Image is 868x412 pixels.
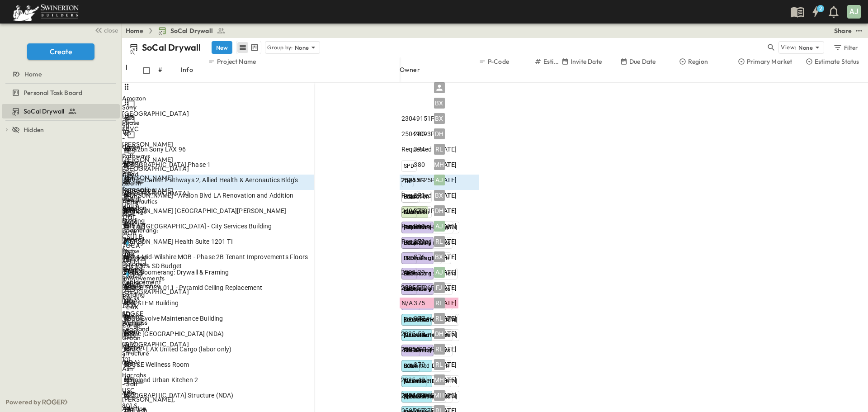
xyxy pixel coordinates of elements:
[2,104,120,118] div: test
[122,109,140,136] div: [GEOGRAPHIC_DATA] Phase 1
[11,2,80,21] img: 6c363589ada0b36f064d841b69d3a419a338230e66bb0a533688fa5cc3e9e735.png
[24,70,42,79] span: Home
[104,26,118,35] span: close
[170,26,213,35] span: SoCal Drywall
[124,237,233,246] span: [PERSON_NAME] Health Suite 1201 TI
[434,236,444,247] div: RL
[124,222,272,231] span: City of [GEOGRAPHIC_DATA] - City Services Building
[434,328,444,339] div: DH
[401,283,435,292] span: 25055126P
[833,43,859,52] div: Filter
[401,298,413,308] span: N/A
[124,191,293,200] span: [PERSON_NAME] - Avalon Blvd LA Renovation and Addition
[126,26,231,35] nav: breadcrumbs
[124,329,224,338] span: Celine [GEOGRAPHIC_DATA] (NDA)
[158,57,181,82] div: #
[781,43,797,52] p: View:
[181,57,208,82] div: Info
[124,160,211,169] span: [GEOGRAPHIC_DATA] Phase 1
[267,43,293,52] p: Group by:
[401,391,435,400] span: 24049107P
[249,42,260,53] button: kanban view
[122,278,140,305] div: Celine [GEOGRAPHIC_DATA] (NDA)
[434,98,444,109] div: BX
[24,107,64,116] span: SoCal Drywall
[401,175,435,185] span: 25055125P
[124,145,186,154] span: Amazon Sony LAX 96
[401,114,435,123] span: 23049151P
[854,25,864,36] button: test
[434,344,444,355] div: RL
[24,125,44,134] span: Hidden
[434,175,444,185] div: AJ
[688,57,708,66] p: Region
[798,43,813,52] p: None
[2,85,120,100] div: test
[815,57,859,66] p: Estimate Status
[217,57,256,66] p: Project Name
[122,140,140,212] div: [PERSON_NAME] - Avalon Blvd LA Renovation and Addition
[122,370,140,398] div: Harrahs - Salt & Fin
[434,359,444,370] div: RL
[401,206,435,215] span: 24049101P
[401,237,432,246] span: Requested
[434,144,444,155] div: RL
[434,128,444,139] div: DH
[401,129,435,138] span: 25049093P
[400,57,479,82] div: Owner
[401,222,432,231] span: Requested
[24,88,82,97] span: Personal Task Board
[124,360,189,369] span: SDG&E Wellness Room
[434,282,444,293] div: FJ
[401,191,432,200] span: Requested
[236,41,261,54] div: table view
[124,283,262,292] span: CSULB TOCA 011 - Pyramid Ceiling Replacement
[122,94,140,130] div: Amazon Sony LAX 96
[212,41,232,54] button: New
[295,43,309,52] p: None
[122,155,140,182] div: [PERSON_NAME] [GEOGRAPHIC_DATA][PERSON_NAME]
[434,313,444,324] div: RL
[142,41,201,54] p: SoCal Drywall
[571,57,602,66] p: Invite Date
[434,267,444,278] div: AJ
[126,26,143,35] a: Home
[401,145,432,154] span: Requested
[124,298,179,308] span: USD STEM Building
[124,375,198,384] span: Legoland Urban Kitchen 2
[434,390,444,401] div: MH
[434,374,444,385] div: MH
[124,345,231,354] span: Racks - LAX United Cargo (labor only)
[434,251,444,262] div: BX
[834,26,852,35] div: Share
[434,190,444,201] div: BX
[27,43,94,60] button: Create
[747,57,792,66] p: Primary Market
[124,268,229,277] span: Meta Boomerang: Drywall & Framing
[629,57,656,66] p: Due Date
[124,252,312,270] span: UCLA Mid-Wilshire MOB - Phase 2B Tenant Improvements Floors 1-3 100% SD Budget
[124,391,234,400] span: [GEOGRAPHIC_DATA] Structure (NDA)
[434,298,444,308] div: RL
[434,205,444,216] div: DH
[434,113,444,124] div: BX
[122,340,140,367] div: [GEOGRAPHIC_DATA] Structure (NDA)
[434,221,444,232] div: AJ
[124,206,286,215] span: [PERSON_NAME] [GEOGRAPHIC_DATA][PERSON_NAME]
[847,5,861,19] div: AJ
[819,5,822,12] h6: 2
[237,42,248,53] button: row view
[434,159,444,170] div: MH
[543,57,561,66] p: Estimate Number
[122,309,140,336] div: SDG&E Wellness Room
[401,345,435,354] span: 25055110P
[124,175,298,185] span: SBVC - Career Pathways 2, Allied Health & Aeronautics Bldg's
[488,57,509,66] p: P-Code
[124,314,223,323] span: SDSU Evolve Maintenance Building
